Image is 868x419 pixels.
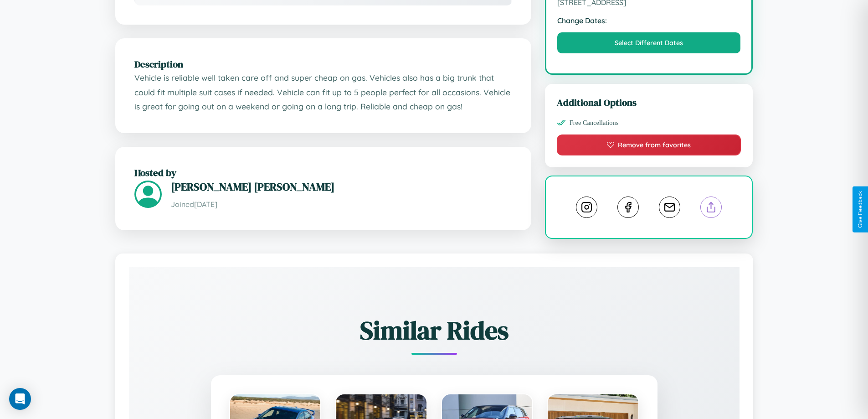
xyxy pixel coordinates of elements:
[134,166,512,179] h2: Hosted by
[570,119,619,127] span: Free Cancellations
[557,96,741,109] h3: Additional Options
[134,71,512,114] p: Vehicle is reliable well taken care off and super cheap on gas. Vehicles also has a big trunk tha...
[9,388,31,410] div: Open Intercom Messenger
[557,134,741,155] button: Remove from favorites
[557,16,741,25] strong: Change Dates:
[134,57,512,71] h2: Description
[857,191,863,228] div: Give Feedback
[557,32,741,53] button: Select Different Dates
[171,179,512,194] h3: [PERSON_NAME] [PERSON_NAME]
[171,198,512,211] p: Joined [DATE]
[161,313,708,348] h2: Similar Rides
